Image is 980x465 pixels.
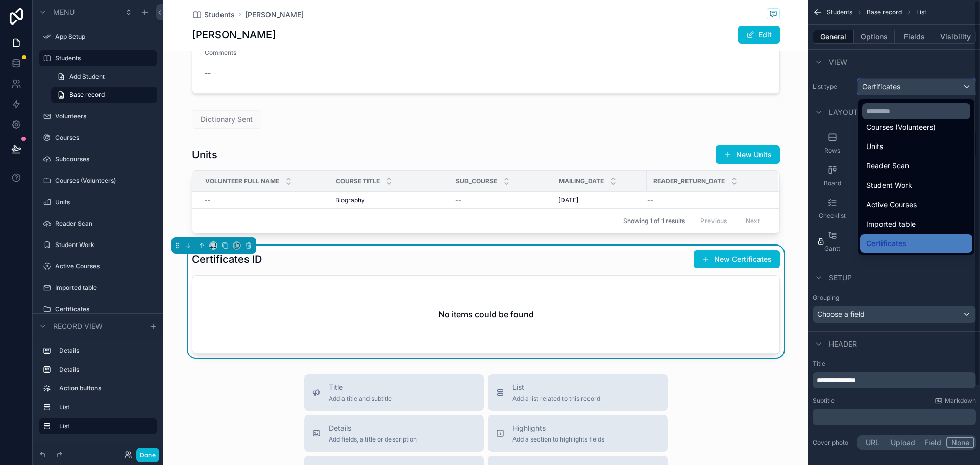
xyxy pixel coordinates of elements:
span: Showing 1 of 1 results [623,217,685,225]
button: HighlightsAdd a section to highlights fields [488,415,668,452]
span: Certificates [866,237,906,250]
span: Units [866,140,883,153]
a: Students [192,10,235,20]
span: Courses (Volunteers) [866,121,936,133]
span: List [512,382,600,393]
span: Volunteer Full Name [205,177,279,185]
button: ListAdd a list related to this record [488,374,668,411]
span: Add a list related to this record [512,395,600,403]
h2: No items could be found [438,308,534,321]
button: Edit [738,26,780,44]
span: Title [329,382,392,393]
span: Reader_return_date [653,177,725,185]
span: Student Work [866,179,912,191]
span: Students [204,10,235,20]
button: TitleAdd a title and subtitle [304,374,484,411]
h1: [PERSON_NAME] [192,28,276,42]
span: Sub_course [456,177,497,185]
button: New Certificates [694,250,780,268]
button: DetailsAdd fields, a title or description [304,415,484,452]
span: Highlights [512,423,604,433]
a: [PERSON_NAME] [245,10,304,20]
span: Imported table [866,218,916,230]
span: Add fields, a title or description [329,435,417,444]
span: Reader Scan [866,160,909,172]
span: Mailing_date [559,177,604,185]
span: Details [329,423,417,433]
span: Add a title and subtitle [329,395,392,403]
span: Add a section to highlights fields [512,435,604,444]
h1: Certificates ID [192,252,262,266]
span: Active Courses [866,199,917,211]
span: Course Title [336,177,380,185]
